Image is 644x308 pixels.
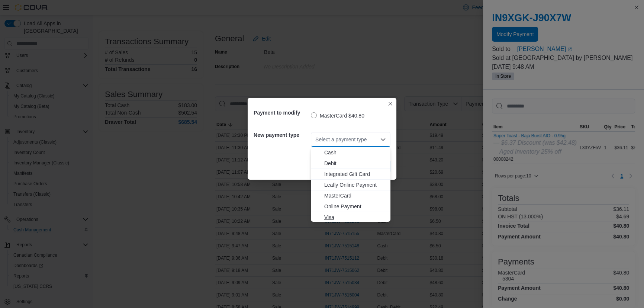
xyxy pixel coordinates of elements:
[311,147,390,158] button: Cash
[324,181,386,189] span: Leafly Online Payment
[311,201,390,212] button: Online Payment
[324,170,386,178] span: Integrated Gift Card
[254,105,309,120] h5: Payment to modify
[386,99,395,108] button: Closes this modal window
[315,135,316,144] input: Accessible screen reader label
[324,149,386,156] span: Cash
[324,192,386,199] span: MasterCard
[311,111,364,120] label: MasterCard $40.80
[324,160,386,167] span: Debit
[311,212,390,223] button: Visa
[311,158,390,169] button: Debit
[324,203,386,210] span: Online Payment
[311,147,390,223] div: Choose from the following options
[311,190,390,201] button: MasterCard
[311,169,390,180] button: Integrated Gift Card
[380,137,386,142] button: Close list of options
[324,214,386,221] span: Visa
[254,128,309,142] h5: New payment type
[311,180,390,190] button: Leafly Online Payment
